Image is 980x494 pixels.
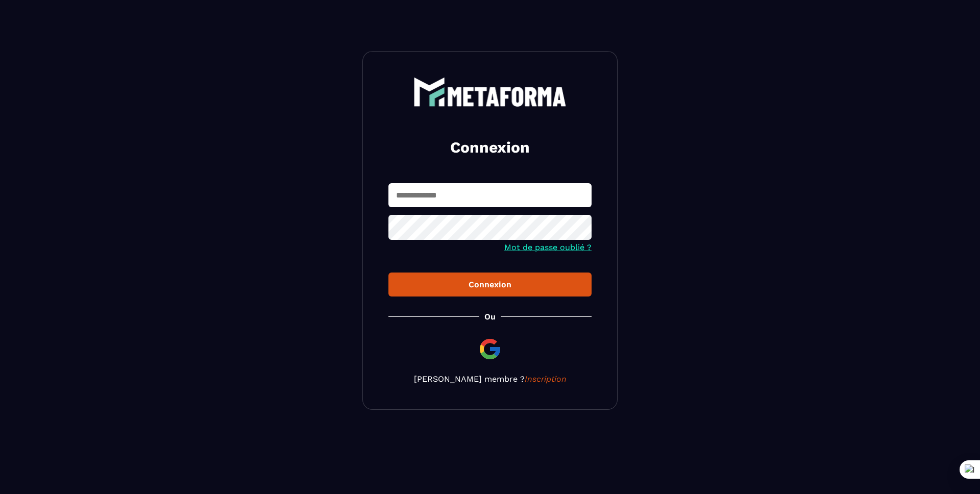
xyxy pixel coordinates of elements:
p: Ou [484,312,496,322]
h2: Connexion [401,137,579,158]
img: google [478,337,502,361]
a: Inscription [525,374,567,384]
a: logo [388,77,592,107]
img: logo [413,77,567,107]
button: Connexion [388,273,592,297]
p: [PERSON_NAME] membre ? [388,374,592,384]
a: Mot de passe oublié ? [504,242,592,252]
div: Connexion [397,280,583,289]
